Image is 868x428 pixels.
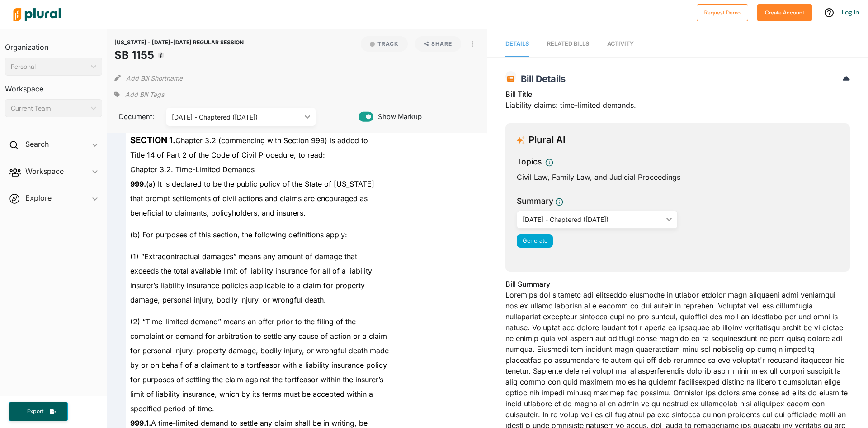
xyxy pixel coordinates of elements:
span: [US_STATE] - [DATE]-[DATE] REGULAR SESSION [114,39,244,46]
span: for personal injury, property damage, bodily injury, or wrongful death made [130,346,389,355]
h3: Summary [517,195,553,207]
span: that prompt settlements of civil actions and claims are encouraged as [130,194,368,203]
a: Log In [842,8,859,16]
h3: Workspace [5,76,102,96]
span: Export [21,408,50,415]
h1: SB 1155 [114,47,244,63]
h3: Organization [5,34,102,54]
span: Bill Details [516,73,566,84]
span: for purposes of settling the claim against the tortfeasor within the insurer’s [130,375,383,384]
div: RELATED BILLS [547,39,589,48]
div: Add tags [114,88,164,101]
div: Liability claims: time-limited demands. [505,89,850,116]
span: (b) For purposes of this section, the following definitions apply: [130,230,347,239]
a: Activity [607,31,634,57]
strong: SECTION 1. [130,135,175,145]
h3: Topics [517,156,542,168]
span: (1) “Extracontractual damages” means any amount of damage that [130,252,357,261]
button: Track [361,36,408,52]
span: Generate [523,237,547,244]
button: Create Account [757,4,812,21]
span: Title 14 of Part 2 of the Code of Civil Procedure, to read: [130,150,325,159]
span: complaint or demand for arbitration to settle any cause of action or a claim [130,332,387,341]
strong: 999.1. [130,418,151,428]
div: Current Team [11,104,87,113]
a: Details [505,31,529,57]
a: Create Account [757,7,812,17]
a: Request Demo [697,7,748,17]
span: damage, personal injury, bodily injury, or wrongful death. [130,295,326,304]
span: A time-limited demand to settle any claim shall be in writing, be [130,418,368,428]
button: Export [9,402,68,421]
h2: Search [25,139,49,149]
span: Add Bill Tags [125,90,164,99]
h3: Bill Summary [505,279,850,289]
span: insurer’s liability insurance policies applicable to a claim for property [130,281,365,290]
button: Share [415,36,462,52]
span: Activity [607,40,634,47]
span: (2) “Time-limited demand” means an offer prior to the filing of the [130,317,356,326]
span: (a) It is declared to be the public policy of the State of [US_STATE] [130,179,374,188]
span: Show Markup [373,112,422,122]
h3: Bill Title [505,89,850,100]
button: Share [411,36,465,52]
span: Document: [114,112,155,122]
span: beneficial to claimants, policyholders, and insurers. [130,208,306,217]
button: Add Bill Shortname [126,71,183,85]
strong: 999. [130,179,146,188]
div: Tooltip anchor [157,51,165,59]
button: Generate [517,234,553,248]
span: Details [505,40,529,47]
div: [DATE] - Chaptered ([DATE]) [523,215,663,224]
button: Request Demo [697,4,748,21]
span: limit of liability insurance, which by its terms must be accepted within a [130,390,373,399]
div: [DATE] - Chaptered ([DATE]) [172,112,301,122]
a: RELATED BILLS [547,31,589,57]
span: Chapter 3.2 (commencing with Section 999) is added to [130,136,368,145]
span: exceeds the total available limit of liability insurance for all of a liability [130,266,372,275]
h3: Plural AI [528,135,566,146]
span: Chapter 3.2. Time-Limited Demands [130,165,255,174]
span: by or on behalf of a claimant to a tortfeasor with a liability insurance policy [130,361,387,370]
div: Civil Law, Family Law, and Judicial Proceedings [517,172,839,183]
div: Personal [11,62,87,72]
span: specified period of time. [130,404,214,413]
